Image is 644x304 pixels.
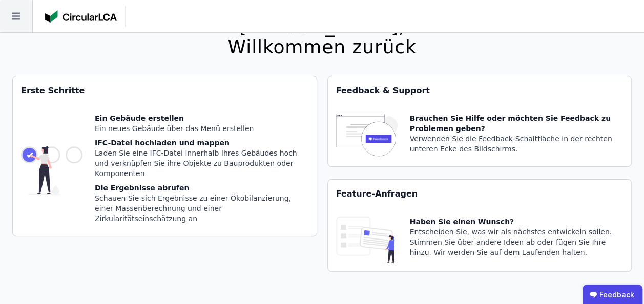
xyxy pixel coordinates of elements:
div: Erste Schritte [13,76,317,105]
div: Willkommen zurück [227,37,416,57]
img: Concular [45,10,117,23]
div: Feature-Anfragen [328,180,632,208]
div: Feedback & Support [328,76,632,105]
div: Haben Sie einen Wunsch? [410,216,624,227]
div: Ein Gebäude erstellen [95,113,308,123]
div: Ein neues Gebäude über das Menü erstellen [95,123,308,134]
img: getting_started_tile-DrF_GRSv.svg [21,113,82,228]
div: IFC-Datei hochladen und mappen [95,138,308,148]
div: Schauen Sie sich Ergebnisse zu einer Ökobilanzierung, einer Massenberechnung und einer Zirkularit... [95,193,308,224]
div: Brauchen Sie Hilfe oder möchten Sie Feedback zu Problemen geben? [410,113,624,134]
div: Entscheiden Sie, was wir als nächstes entwickeln sollen. Stimmen Sie über andere Ideen ab oder fü... [410,227,624,257]
div: Verwenden Sie die Feedback-Schaltfläche in der rechten unteren Ecke des Bildschirms. [410,134,624,154]
div: Die Ergebnisse abrufen [95,183,308,193]
img: feedback-icon-HCTs5lye.svg [336,113,398,158]
img: feature_request_tile-UiXE1qGU.svg [336,216,398,263]
div: Laden Sie eine IFC-Datei innerhalb Ihres Gebäudes hoch und verknüpfen Sie ihre Objekte zu Bauprod... [95,148,308,179]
